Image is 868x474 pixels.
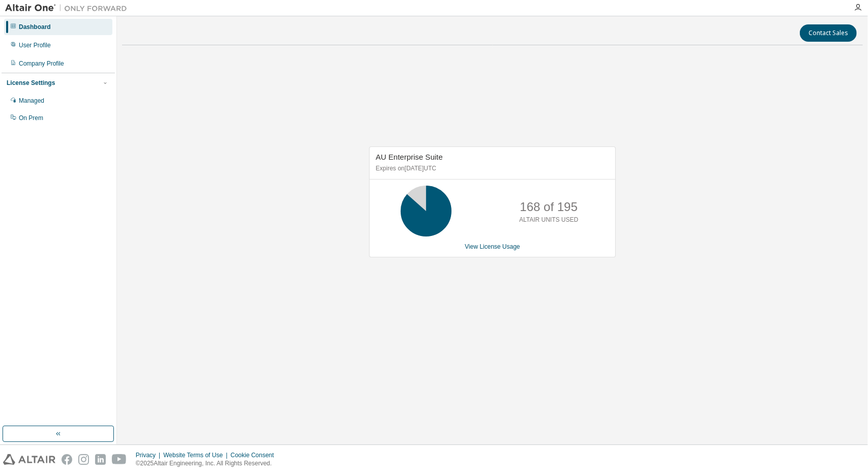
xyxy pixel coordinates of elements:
[7,79,55,87] div: License Settings
[19,60,64,68] div: Company Profile
[19,114,43,122] div: On Prem
[163,451,230,459] div: Website Terms of Use
[112,454,127,465] img: youtube.svg
[19,23,51,31] div: Dashboard
[19,41,51,49] div: User Profile
[136,459,280,468] p: © 2025 Altair Engineering, Inc. All Rights Reserved.
[520,198,578,216] p: 168 of 195
[376,164,607,173] p: Expires on [DATE] UTC
[95,454,106,465] img: linkedin.svg
[230,451,280,459] div: Cookie Consent
[62,454,72,465] img: facebook.svg
[519,216,578,224] p: ALTAIR UNITS USED
[136,451,163,459] div: Privacy
[3,454,55,465] img: altair_logo.svg
[78,454,89,465] img: instagram.svg
[376,153,443,161] span: AU Enterprise Suite
[5,3,132,13] img: Altair One
[465,243,520,250] a: View License Usage
[800,24,857,42] button: Contact Sales
[19,97,44,105] div: Managed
